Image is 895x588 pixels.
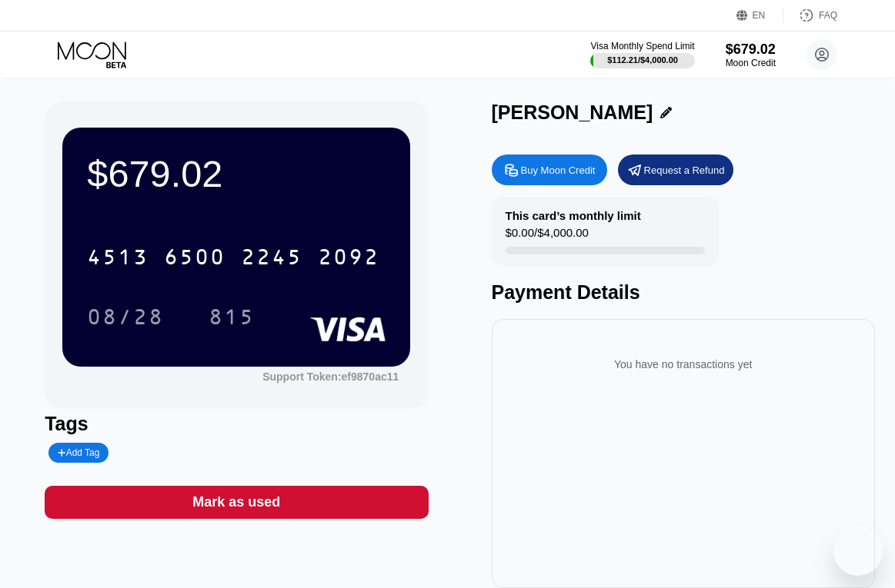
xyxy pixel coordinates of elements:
div: Visa Monthly Spend Limit [590,41,694,51]
div: Buy Moon Credit [521,164,596,177]
div: FAQ [819,10,837,21]
div: $0.00 / $4,000.00 [506,226,589,247]
div: 815 [197,297,266,336]
div: EN [736,8,783,23]
iframe: Schaltfläche zum Öffnen des Messaging-Fensters [833,527,883,576]
div: [PERSON_NAME] [492,101,653,124]
div: This card’s monthly limit [506,209,641,222]
div: 6500 [164,247,225,271]
div: 2245 [241,247,302,271]
div: 08/28 [75,297,175,336]
div: Add Tag [48,443,109,463]
div: $679.02 [726,42,776,58]
div: Visa Monthly Spend Limit$112.21/$4,000.00 [590,41,694,68]
div: 2092 [318,247,379,271]
div: Support Token: ef9870ac11 [262,370,399,383]
div: 815 [209,307,255,331]
div: Add Tag [58,447,99,458]
div: $679.02 [87,152,386,195]
div: FAQ [783,8,837,23]
div: 4513650022452092 [78,238,389,276]
div: Request a Refund [618,154,733,185]
div: $679.02Moon Credit [726,42,776,68]
div: Buy Moon Credit [492,154,607,185]
div: Tags [45,413,428,435]
div: Support Token:ef9870ac11 [262,370,399,383]
div: 08/28 [87,307,164,331]
div: You have no transactions yet [504,343,863,386]
div: Mark as used [45,486,428,519]
div: EN [753,10,766,21]
div: Moon Credit [726,58,776,68]
div: 4513 [87,247,149,271]
div: Request a Refund [644,164,725,177]
div: Mark as used [192,493,280,511]
div: Payment Details [492,281,875,304]
div: $112.21 / $4,000.00 [607,55,678,65]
